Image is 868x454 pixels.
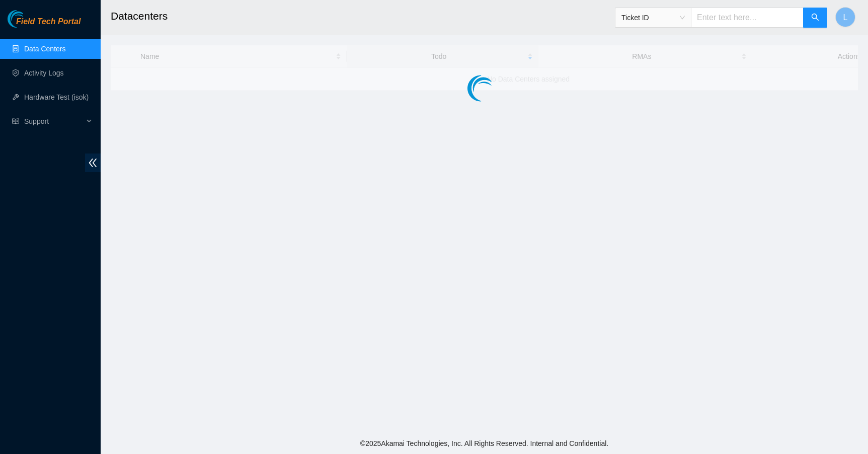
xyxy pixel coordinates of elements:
a: Data Centers [24,45,65,53]
span: search [811,13,819,23]
span: read [12,118,19,125]
a: Hardware Test (isok) [24,93,89,101]
span: double-left [85,154,101,172]
span: Ticket ID [621,10,685,25]
button: L [835,7,855,27]
a: Activity Logs [24,69,64,77]
span: Field Tech Portal [16,17,81,27]
span: Support [24,111,84,131]
button: search [803,8,827,28]
img: Akamai Technologies [8,10,51,28]
footer: © 2025 Akamai Technologies, Inc. All Rights Reserved. Internal and Confidential. [101,433,868,454]
input: Enter text here... [691,8,804,28]
span: L [843,11,848,24]
a: Akamai TechnologiesField Tech Portal [8,18,81,31]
